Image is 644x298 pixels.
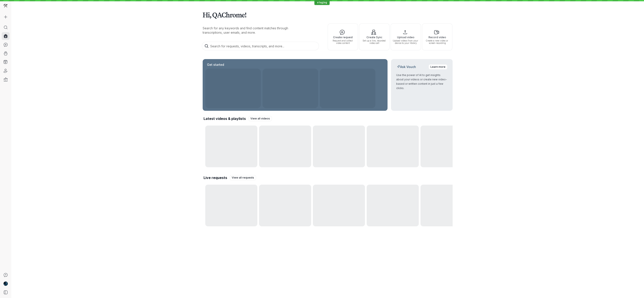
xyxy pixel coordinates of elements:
[2,41,10,49] a: Requests
[2,280,10,288] a: Account
[391,23,421,50] button: Upload videoUpload videos from your device to your library
[424,36,450,39] span: Record video
[361,36,388,39] span: Create Sync
[361,40,388,44] span: Set up a live, recorded video call
[430,65,445,69] span: Learn more
[2,76,10,83] a: Analytics
[204,175,227,180] h2: Live requests
[2,50,10,57] a: Library
[204,116,246,121] h2: Latest videos & playlists
[203,26,307,35] p: Search for any keywords and find content matches through transcriptions, user emails, and more.
[396,73,447,90] p: Use the power of AI to get insights about your videos or create new video-based or written conten...
[202,42,319,50] input: Search for requests, videos, transcripts, and more...
[206,63,225,67] h2: Get started
[2,67,10,75] a: Recruiter
[330,40,356,44] span: Request and collect video content
[328,23,358,50] button: Create requestRequest and collect video content
[2,32,10,40] a: Home
[429,64,447,70] a: Learn more
[2,271,10,279] a: Support
[396,65,417,69] h2: Ask Vouch
[232,175,254,180] span: View all requests
[2,13,10,21] button: Create
[3,4,7,8] img: QA: Vouch Sync avatar
[250,116,270,121] span: View all videos
[359,23,389,50] button: Create SyncSet up a live, recorded video call
[424,40,450,44] span: Create a new video or screen recording
[2,2,10,10] div: QA: Vouch Sync
[393,36,419,39] span: Upload video
[2,58,10,66] a: Playlists
[393,40,419,44] span: Upload videos from your device to your library
[248,116,272,121] a: View all videos
[422,23,452,50] button: Record videoCreate a new video or screen recording
[203,9,453,21] h1: Hi, QAChrome!
[2,23,10,31] a: Search
[2,288,10,296] a: Open sidebar
[3,281,8,286] img: QAChrome Vouch Sync avatar
[230,175,256,180] a: View all requests
[330,36,356,39] span: Create request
